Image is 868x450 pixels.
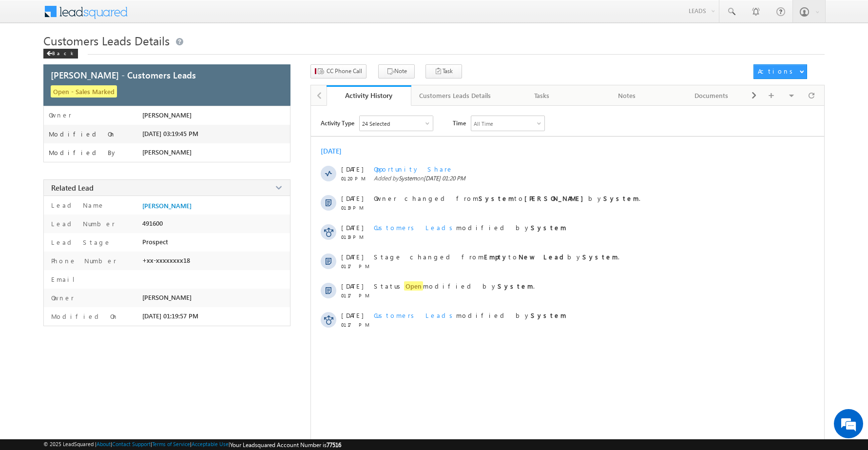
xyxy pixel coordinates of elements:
div: 24 Selected [362,120,390,127]
span: 01:17 PM [341,293,370,298]
a: Customers Leads Details [411,85,500,106]
span: Open - Sales Marked [51,85,117,98]
strong: System [531,311,566,319]
span: [DATE] [341,223,363,232]
a: [PERSON_NAME] [142,202,192,210]
span: [DATE] [341,194,363,202]
button: Task [425,64,462,78]
span: Customers Leads [374,311,456,319]
div: Owner Changed,Status Changed,Stage Changed,Source Changed,Notes & 19 more.. [360,116,433,131]
span: 01:19 PM [341,205,370,211]
span: Activity Type [321,116,354,130]
a: Notes [584,85,669,106]
strong: System [479,194,514,202]
a: Documents [670,85,754,106]
label: Phone Number [49,256,116,265]
a: Tasks [500,85,584,106]
div: [DATE] [321,146,352,156]
strong: [PERSON_NAME] [524,194,588,202]
span: Stage changed from to by . [374,253,619,261]
span: Open [404,281,423,291]
span: [DATE] [341,282,363,290]
label: Modified By [49,149,117,157]
strong: Empty [484,253,508,261]
span: [DATE] 01:19:57 PM [142,312,198,320]
span: Time [453,116,466,130]
label: Email [49,275,82,283]
span: CC Phone Call [327,67,362,76]
div: Tasks [507,90,576,101]
span: [DATE] [341,253,363,261]
label: Lead Stage [49,238,111,246]
label: Lead Number [49,219,115,228]
span: © 2025 LeadSquared | | | | | [43,441,341,449]
span: [DATE] 01:20 PM [424,175,465,182]
span: 01:19 PM [341,234,370,240]
span: Owner changed from to by . [374,194,640,202]
span: modified by [374,223,566,232]
strong: New Lead [519,253,567,261]
span: [PERSON_NAME] [142,148,192,156]
label: Owner [49,111,72,119]
span: 491600 [142,219,163,227]
span: Status modified by . [374,281,535,291]
div: Actions [758,67,796,76]
span: Opportunity Share [374,165,453,173]
span: 01:17 PM [341,322,370,328]
span: [PERSON_NAME] [142,111,192,119]
span: +xx-xxxxxxxx18 [142,256,190,264]
button: CC Phone Call [310,64,366,78]
a: Activity History [327,85,411,106]
a: Terms of Service [152,441,190,447]
span: 01:17 PM [341,263,370,269]
span: [DATE] [341,311,363,319]
span: [DATE] [341,165,363,173]
button: Note [378,64,415,78]
span: [PERSON_NAME] [142,293,192,301]
div: All Time [474,120,493,127]
div: Back [43,49,78,59]
strong: System [531,223,566,232]
span: Prospect [142,238,168,246]
strong: System [603,194,639,202]
a: Acceptable Use [192,441,229,447]
span: modified by [374,311,566,319]
div: Notes [592,90,660,101]
strong: System [582,253,618,261]
div: Documents [677,90,746,101]
span: [DATE] 03:19:45 PM [142,130,198,137]
span: 77516 [327,441,341,449]
button: Actions [753,64,807,79]
span: Your Leadsquared Account Number is [230,441,341,449]
label: Modified On [49,130,116,138]
span: Added by on [374,175,776,182]
a: About [96,441,111,447]
span: Customers Leads [374,223,456,232]
span: Related Lead [51,183,94,193]
span: [PERSON_NAME] - Customers Leads [51,69,196,81]
div: Customers Leads Details [419,90,491,101]
label: Owner [49,293,74,302]
span: 01:20 PM [341,176,370,181]
a: Contact Support [112,441,151,447]
span: Customers Leads Details [43,33,170,48]
strong: System [498,282,533,290]
label: Modified On [49,312,118,320]
div: Activity History [334,91,404,100]
span: System [399,175,417,182]
label: Lead Name [49,201,105,209]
